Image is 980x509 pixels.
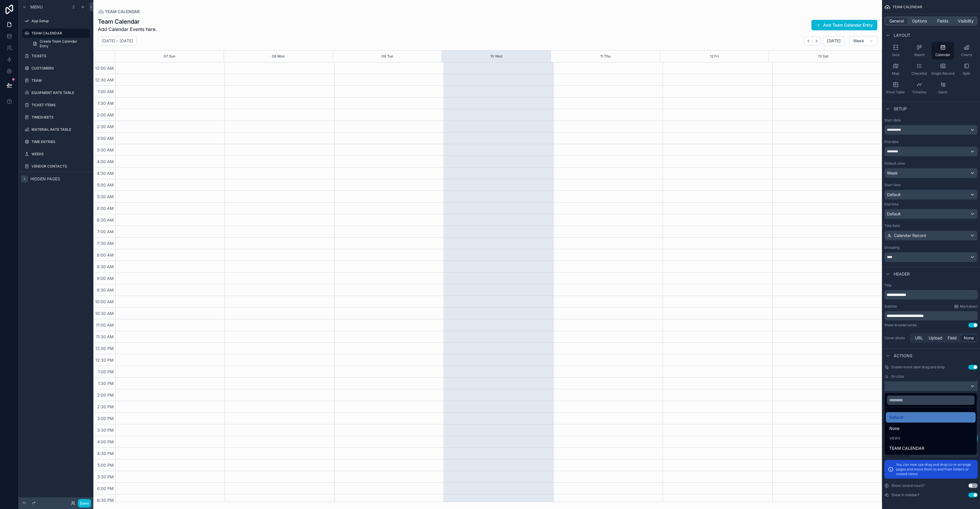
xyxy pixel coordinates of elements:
span: 1:00 AM [96,89,115,94]
span: 5:30 PM [96,474,115,479]
a: TEAM CALENDAR [98,9,140,15]
button: 11 Thu [600,50,610,62]
span: 4:30 AM [95,171,115,176]
span: 12:00 AM [94,66,115,71]
span: 1:30 PM [97,381,115,386]
span: 1:30 AM [96,101,115,106]
span: 2:30 PM [96,404,115,409]
span: 8:00 AM [95,252,115,257]
span: 6:30 AM [95,217,115,222]
span: 12:30 AM [94,77,115,82]
button: 13 Sat [818,50,828,62]
span: 9:00 AM [95,276,115,281]
span: 3:30 PM [96,428,115,433]
span: 5:00 AM [96,182,115,187]
span: 4:00 PM [96,439,115,444]
span: 3:00 AM [95,136,115,141]
span: 11:30 AM [94,334,115,339]
span: 11:00 AM [94,323,115,327]
span: 5:00 PM [96,463,115,468]
span: 4:00 AM [95,159,115,164]
span: 9:30 AM [95,287,115,292]
button: 12 Fri [710,50,719,62]
h2: [DATE] – [DATE] [102,38,133,44]
span: 2:00 AM [95,112,115,117]
button: 09 Tue [381,50,393,62]
span: 3:00 PM [96,416,115,421]
span: Add Calendar Events here. [98,26,157,33]
span: 5:30 AM [96,194,115,199]
button: 10 Wed [490,50,502,62]
button: [DATE] [823,36,844,46]
span: 3:30 AM [95,147,115,152]
h1: Team Calendar [98,18,157,26]
span: 2:00 PM [96,393,115,398]
span: 6:00 AM [95,206,115,211]
span: 2:30 AM [95,124,115,129]
span: 10:30 AM [94,311,115,316]
span: TEAM CALENDAR [105,9,140,15]
span: 1:00 PM [97,369,115,374]
button: Next [813,36,821,46]
span: 4:30 PM [96,451,115,456]
span: 8:30 AM [95,264,115,269]
span: 7:30 AM [96,241,115,246]
span: 7:00 AM [96,229,115,234]
button: Week [849,36,877,46]
span: 12:00 PM [94,346,115,351]
span: 6:00 PM [96,486,115,491]
button: Back [804,36,813,46]
button: Add Team Calendar Entry [811,20,877,30]
span: 6:30 PM [96,498,115,503]
span: 12:30 PM [94,358,115,362]
button: 07 Sun [164,50,175,62]
span: Week [853,38,864,43]
button: 08 Mon [272,50,285,62]
span: [DATE] [827,38,841,43]
span: 10:00 AM [94,299,115,304]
